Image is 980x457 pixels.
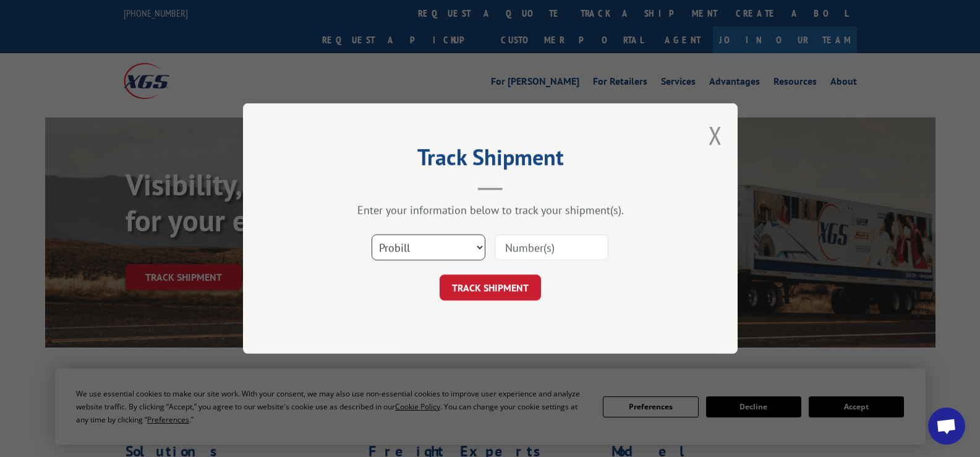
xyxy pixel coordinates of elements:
h2: Track Shipment [305,148,676,172]
button: TRACK SHIPMENT [440,275,541,301]
div: Open chat [928,408,965,445]
button: Close modal [709,119,722,152]
input: Number(s) [495,234,608,260]
div: Enter your information below to track your shipment(s). [305,203,676,217]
